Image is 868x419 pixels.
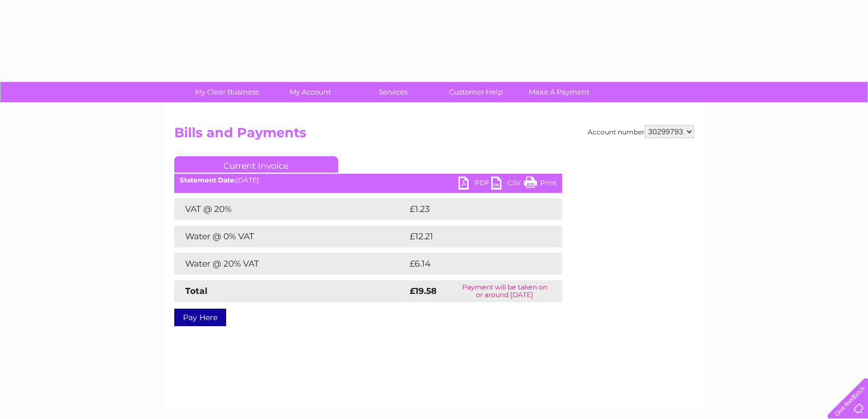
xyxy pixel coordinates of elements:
td: £6.14 [407,253,535,275]
td: VAT @ 20% [174,198,407,220]
td: Payment will be taken on or around [DATE] [447,280,562,302]
div: Account number [588,125,694,138]
b: Statement Date: [180,176,236,184]
a: PDF [458,176,491,192]
a: Make A Payment [514,82,604,102]
a: Current Invoice [174,156,338,173]
h2: Bills and Payments [174,125,694,146]
strong: Total [185,286,208,296]
a: Services [348,82,438,102]
a: My Clear Business [182,82,272,102]
td: Water @ 0% VAT [174,226,407,247]
td: £1.23 [407,198,535,220]
td: Water @ 20% VAT [174,253,407,275]
a: Customer Help [431,82,521,102]
a: CSV [491,176,524,192]
a: My Account [265,82,355,102]
strong: £19.58 [410,286,436,296]
a: Print [524,176,557,192]
div: [DATE] [174,176,562,184]
a: Pay Here [174,309,226,326]
td: £12.21 [407,226,538,247]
